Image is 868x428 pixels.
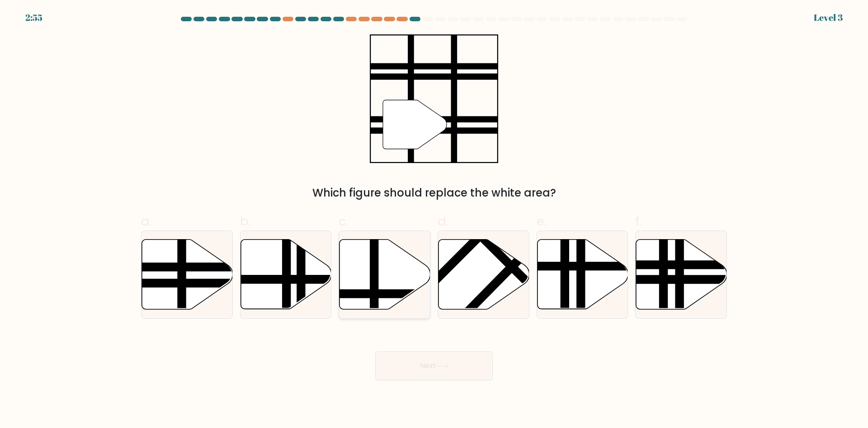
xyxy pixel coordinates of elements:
[240,212,251,230] span: b.
[25,11,42,24] div: 2:55
[814,11,843,24] div: Level 3
[383,100,447,149] g: "
[375,351,493,380] button: Next
[339,212,349,230] span: c.
[141,212,152,230] span: a.
[537,212,547,230] span: e.
[146,185,722,201] div: Which figure should replace the white area?
[438,212,448,230] span: d.
[635,212,642,230] span: f.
